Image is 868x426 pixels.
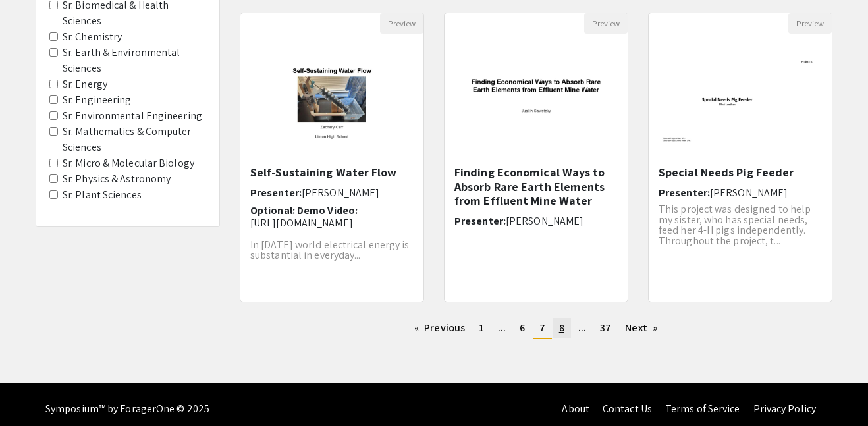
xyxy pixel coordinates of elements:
img: <p>Special Needs Pig Feeder</p> [649,42,832,157]
span: Optional: Demo Video: [250,203,358,217]
span: ... [578,321,586,334]
span: 37 [600,321,611,334]
a: Contact Us [603,402,652,415]
ul: Pagination [240,318,832,339]
label: Sr. Earth & Environmental Sciences [63,45,206,76]
a: Terms of Service [665,402,740,415]
a: About [562,402,589,415]
div: Open Presentation <p>Self-Sustaining Water Flow</p> [240,13,424,302]
button: Preview [380,13,423,34]
label: Sr. Physics & Astronomy [63,171,171,187]
h5: Special Needs Pig Feeder [659,165,822,180]
span: ... [498,321,506,334]
div: Open Presentation <p>Special Needs Pig Feeder</p> [648,13,832,302]
img: <p class="ql-align-center"><strong style="background-color: transparent; color: rgb(0, 0, 0);">Fi... [445,42,628,157]
span: 1 [479,321,484,334]
div: Open Presentation <p class="ql-align-center"><strong style="background-color: transparent; color:... [444,13,628,302]
p: This project was designed to help my sister, who has special needs, feed her 4-H pigs independent... [659,204,822,246]
span: 6 [520,321,525,334]
h6: Presenter: [250,186,414,199]
h6: Presenter: [454,215,618,227]
label: Sr. Engineering [63,92,132,108]
h5: Finding Economical Ways to Absorb Rare Earth Elements from Effluent Mine Water [454,165,618,208]
span: [PERSON_NAME] [710,186,788,200]
h6: Presenter: [659,186,822,199]
a: Next page [618,318,664,338]
h5: Self-Sustaining Water Flow [250,165,414,180]
span: [PERSON_NAME] [302,186,379,200]
a: Previous page [408,318,472,338]
button: Preview [788,13,832,34]
span: 8 [559,321,564,334]
span: In [DATE] world electrical energy is substantial in everyday... [250,238,410,262]
label: Sr. Environmental Engineering [63,108,202,124]
p: [URL][DOMAIN_NAME] [250,217,414,229]
label: Sr. Energy [63,76,107,92]
label: Sr. Mathematics & Computer Sciences [63,124,206,155]
img: <p>Self-Sustaining Water Flow</p> [240,42,423,157]
label: Sr. Chemistry [63,29,122,45]
button: Preview [584,13,628,34]
span: [PERSON_NAME] [506,214,583,228]
label: Sr. Plant Sciences [63,187,142,203]
a: Privacy Policy [753,402,816,415]
iframe: Chat [10,367,56,416]
span: 7 [539,321,545,334]
label: Sr. Micro & Molecular Biology [63,155,194,171]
